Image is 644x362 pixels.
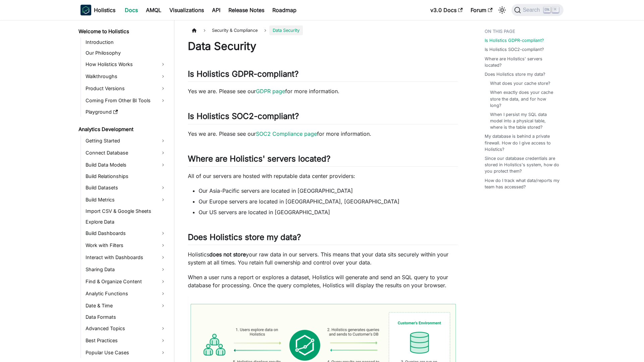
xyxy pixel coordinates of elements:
[188,40,458,53] h1: Data Security
[188,273,458,289] p: When a user runs a report or explores a dataset, Holistics will generate and send an SQL query to...
[84,240,168,251] a: Work with Filters
[84,312,168,322] a: Data Formats
[188,130,458,138] p: Yes we are. Please see our for more information.
[188,172,458,180] p: All of our servers are hosted with reputable data center providers:
[188,111,458,124] h2: Is Holistics SOC2-compliant?
[188,87,458,95] p: Yes we are. Please see our for more information.
[84,252,168,263] a: Interact with Dashboards
[84,323,168,334] a: Advanced Topics
[84,276,168,287] a: Find & Organize Content
[199,187,458,195] li: Our Asia-Pacific servers are located in [GEOGRAPHIC_DATA]
[485,177,559,190] a: How do I track what data/reports my team has accessed?
[490,89,557,109] a: When exactly does your cache store the data, and for how long?
[74,20,174,362] nav: Docs sidebar
[467,5,496,15] a: Forum
[84,172,168,181] a: Build Relationships
[84,147,168,158] a: Connect Database
[485,46,544,53] a: Is Holistics SOC2-compliant?
[209,251,231,258] strong: does not
[84,71,168,82] a: Walkthroughs
[80,5,115,15] a: HolisticsHolistics
[485,71,545,77] a: Does Holistics store my data?
[94,6,115,14] b: Holistics
[426,5,467,15] a: v3.0 Docs
[84,228,168,239] a: Build Dashboards
[84,59,168,70] a: How Holistics Works
[199,208,458,216] li: Our US servers are located in [GEOGRAPHIC_DATA]
[188,25,458,35] nav: Breadcrumbs
[490,80,550,86] a: What does your cache store?
[268,5,301,15] a: Roadmap
[512,4,563,16] button: Search (Ctrl+K)
[485,133,559,153] a: My database is behind a private firewall. How do I give access to Holistics?
[84,300,168,311] a: Date & Time
[76,27,168,36] a: Welcome to Holistics
[224,5,268,15] a: Release Notes
[188,154,458,167] h2: Where are Holistics' servers located?
[84,107,168,117] a: Playground
[552,7,559,13] kbd: K
[497,5,507,15] button: Switch between dark and light mode (currently light mode)
[485,155,559,175] a: Since our database credentials are stored in Holistics's system, how do you protect them?
[84,135,168,146] a: Getting Started
[165,5,208,15] a: Visualizations
[84,194,168,205] a: Build Metrics
[256,130,317,137] a: SOC2 Compliance page
[84,206,168,216] a: Import CSV & Google Sheets
[84,335,168,346] a: Best Practices
[84,264,168,275] a: Sharing Data
[142,5,165,15] a: AMQL
[256,88,285,95] a: GDPR page
[84,217,168,227] a: Explore Data
[84,48,168,58] a: Our Philosophy
[199,197,458,205] li: Our Europe servers are located in [GEOGRAPHIC_DATA], [GEOGRAPHIC_DATA]
[188,232,458,245] h2: Does Holistics store my data?
[188,250,458,266] p: Holistics your raw data in our servers. This means that your data sits securely within your syste...
[485,37,544,44] a: Is Holistics GDPR-compliant?
[84,160,168,170] a: Build Data Models
[269,25,303,35] span: Data Security
[80,5,91,15] img: Holistics
[233,251,246,258] strong: store
[76,125,168,134] a: Analytics Development
[84,288,168,299] a: Analytic Functions
[84,38,168,47] a: Introduction
[209,25,261,35] span: Security & Compliance
[84,182,168,193] a: Build Datasets
[84,347,168,358] a: Popular Use Cases
[188,69,458,82] h2: Is Holistics GDPR-compliant?
[84,95,168,106] a: Coming From Other BI Tools
[84,83,168,94] a: Product Versions
[485,56,559,68] a: Where are Holistics' servers located?
[188,25,201,35] a: Home page
[208,5,224,15] a: API
[490,111,557,131] a: When I persist my SQL data model into a physical table, where is the table stored?
[121,5,142,15] a: Docs
[521,7,544,13] span: Search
